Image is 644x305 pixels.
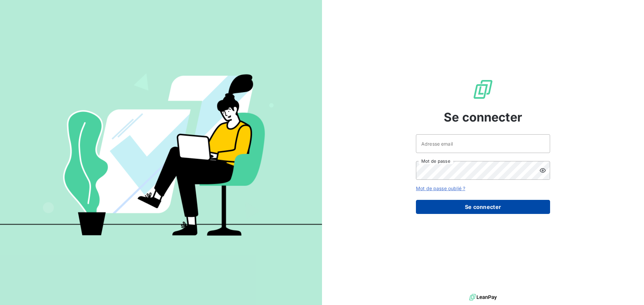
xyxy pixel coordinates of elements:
[472,79,494,100] img: Logo LeanPay
[416,134,550,153] input: placeholder
[416,200,550,214] button: Se connecter
[444,108,522,126] span: Se connecter
[469,292,497,302] img: logo
[416,185,465,191] a: Mot de passe oublié ?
